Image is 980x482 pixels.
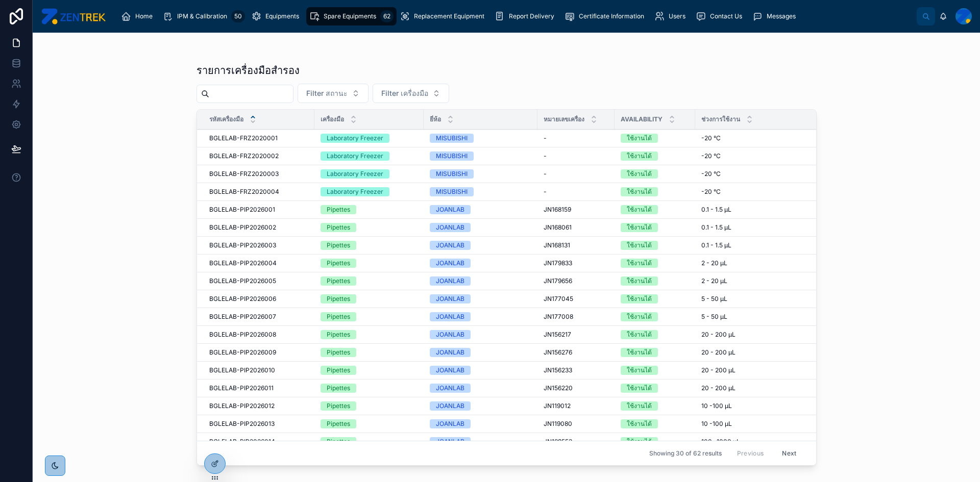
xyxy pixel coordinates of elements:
[701,313,820,321] a: 5 - 50 μL
[327,437,350,446] div: Pipettes
[327,151,383,161] div: Laboratory Freezer
[561,7,651,26] a: Certificate Information
[544,115,584,123] span: หมายเลขเครื่อง
[430,348,531,357] a: JOANLAB
[209,438,275,446] span: BGLELAB-PIP2026014
[430,151,531,161] a: MISUBISHI
[327,259,350,268] div: Pipettes
[430,241,531,250] a: JOANLAB
[114,5,917,28] div: scrollable content
[544,259,608,267] a: JN179833
[327,276,350,286] div: Pipettes
[430,169,531,179] a: MISUBISHI
[436,384,464,393] div: JOANLAB
[209,206,308,214] a: BGLELAB-PIP2026001
[321,259,418,268] a: Pipettes
[701,366,820,374] a: 20 - 200 μL
[327,169,383,179] div: Laboratory Freezer
[209,115,243,123] span: รหัสเครื่องมือ
[544,402,571,410] span: JN119012
[327,205,350,214] div: Pipettes
[627,151,652,161] div: ใช้งานได้
[544,384,608,392] a: JN156220
[209,402,308,410] a: BGLELAB-PIP2026012
[749,7,803,26] a: Messages
[621,169,689,179] a: ใช้งานได้
[701,134,820,142] a: -20 °C
[231,10,245,22] div: 50
[701,420,732,428] span: 10 -100 μL
[544,313,608,321] a: JN177008
[321,276,418,286] a: Pipettes
[669,12,685,20] span: Users
[701,295,820,303] a: 5 - 50 μL
[701,384,736,392] span: 20 - 200 μL
[544,348,572,357] span: JN156276
[430,115,441,123] span: ยี่ห้อ
[209,295,308,303] a: BGLELAB-PIP2026006
[41,8,106,24] img: App logo
[118,7,160,26] a: Home
[209,188,308,196] a: BGLELAB-FRZ2020004
[621,151,689,161] a: ใช้งานได้
[209,152,308,160] a: BGLELAB-FRZ2020002
[710,12,742,20] span: Contact Us
[544,295,608,303] a: JN177045
[373,84,449,103] button: Select Button
[209,170,308,178] a: BGLELAB-FRZ2020003
[177,12,227,20] span: IPM & Calibration
[621,115,663,123] span: Availability
[209,420,275,428] span: BGLELAB-PIP2026013
[209,384,274,392] span: BGLELAB-PIP2026011
[544,402,608,410] a: JN119012
[701,259,820,267] a: 2 - 20 μL
[321,169,418,179] a: Laboratory Freezer
[265,12,299,20] span: Equipments
[436,419,464,428] div: JOANLAB
[701,402,820,410] a: 10 -100 μL
[430,187,531,196] a: MISUBISHI
[627,259,652,268] div: ใช้งานได้
[621,241,689,250] a: ใช้งานได้
[327,330,350,339] div: Pipettes
[627,348,652,357] div: ใช้งานได้
[327,312,350,321] div: Pipettes
[430,259,531,268] a: JOANLAB
[544,331,571,339] span: JN156217
[544,241,570,249] span: JN168131
[327,241,350,250] div: Pipettes
[306,88,348,98] span: Filter สถานะ
[414,12,484,20] span: Replacement Equipment
[544,384,573,392] span: JN156220
[621,187,689,196] a: ใช้งานได้
[436,241,464,250] div: JOANLAB
[651,7,693,26] a: Users
[544,313,573,321] span: JN177008
[436,366,464,375] div: JOANLAB
[430,330,531,339] a: JOANLAB
[701,348,820,357] a: 20 - 200 μL
[701,206,820,214] a: 0.1 - 1.5 μL
[436,437,464,446] div: JOANLAB
[579,12,644,20] span: Certificate Information
[544,348,608,357] a: JN156276
[544,438,572,446] span: JN189553
[321,223,418,232] a: Pipettes
[209,331,276,339] span: BGLELAB-PIP2026008
[621,312,689,321] a: ใช้งานได้
[430,437,531,446] a: JOANLAB
[436,294,464,303] div: JOANLAB
[381,88,428,98] span: Filter เครื่องมือ
[544,366,572,374] span: JN156233
[701,223,731,232] span: 0.1 - 1.5 μL
[544,295,573,303] span: JN177045
[321,348,418,357] a: Pipettes
[321,366,418,375] a: Pipettes
[621,134,689,143] a: ใช้งานได้
[701,366,736,374] span: 20 - 200 μL
[327,294,350,303] div: Pipettes
[397,7,492,26] a: Replacement Equipment
[321,187,418,196] a: Laboratory Freezer
[327,223,350,232] div: Pipettes
[209,420,308,428] a: BGLELAB-PIP2026013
